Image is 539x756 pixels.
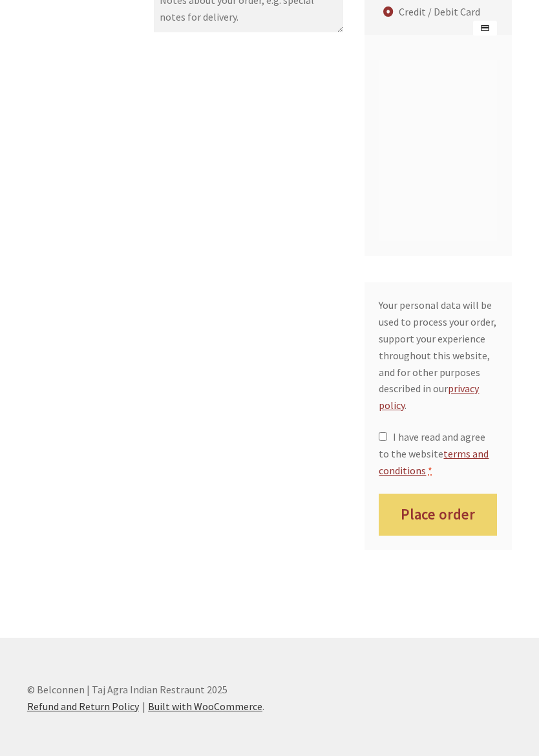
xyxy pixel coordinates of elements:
img: Credit / Debit Card [473,21,497,36]
div: © Belconnen | Taj Agra Indian Restraunt 2025 . [27,655,512,742]
span: I have read and agree to the website [379,430,489,477]
button: Place order [379,494,497,536]
iframe: Secure payment input frame [376,67,494,232]
a: Refund and Return Policy [27,700,139,713]
a: Built with WooCommerce [148,700,262,713]
a: terms and conditions [379,447,489,477]
input: I have read and agree to the websiteterms and conditions * [379,432,387,441]
p: Your personal data will be used to process your order, support your experience throughout this we... [379,297,497,414]
abbr: required [428,464,432,477]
